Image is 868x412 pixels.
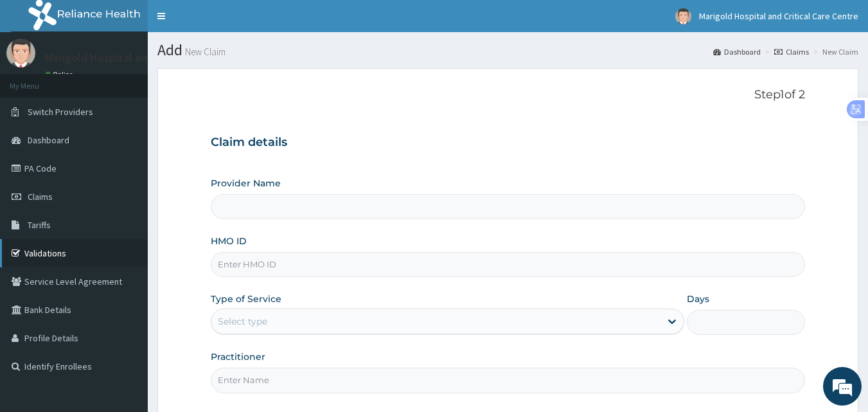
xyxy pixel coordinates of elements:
[28,219,51,231] span: Tariffs
[211,136,806,150] h3: Claim details
[713,46,761,57] a: Dashboard
[211,368,806,393] input: Enter Name
[211,252,806,277] input: Enter HMO ID
[675,8,691,24] img: User Image
[687,292,709,305] label: Days
[211,350,265,363] label: Practitioner
[45,70,76,79] a: Online
[699,10,858,22] span: Marigold Hospital and Critical Care Centre
[157,42,858,58] h1: Add
[211,292,281,305] label: Type of Service
[28,106,93,118] span: Switch Providers
[211,235,247,247] label: HMO ID
[28,134,69,146] span: Dashboard
[28,191,53,202] span: Claims
[182,47,226,57] small: New Claim
[6,39,35,67] img: User Image
[218,315,267,328] div: Select type
[774,46,809,57] a: Claims
[211,88,806,102] p: Step 1 of 2
[45,52,254,64] p: Marigold Hospital and Critical Care Centre
[810,46,858,57] li: New Claim
[211,177,281,190] label: Provider Name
